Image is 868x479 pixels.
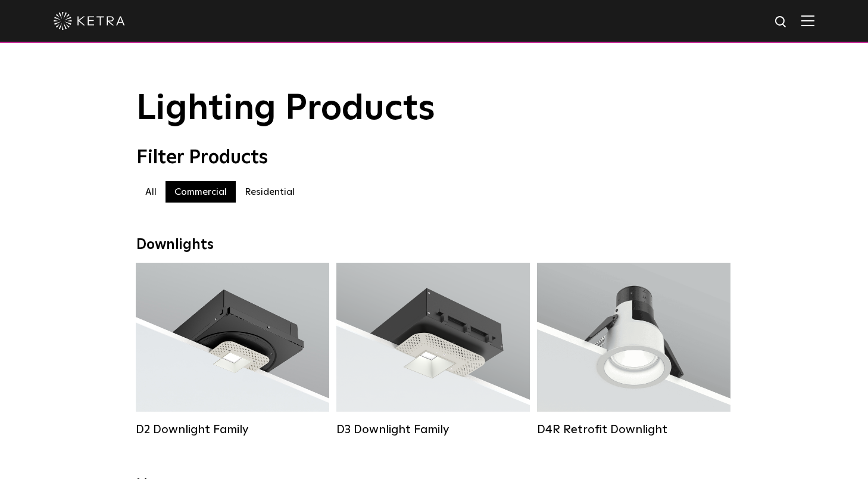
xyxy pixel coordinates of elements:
[537,263,730,437] a: D4R Retrofit Downlight Lumen Output:800Colors:White / BlackBeam Angles:15° / 25° / 40° / 60°Watta...
[537,422,730,437] div: D4R Retrofit Downlight
[54,12,125,30] img: ketra-logo-2019-white
[774,15,789,30] img: search icon
[136,263,329,437] a: D2 Downlight Family Lumen Output:1200Colors:White / Black / Gloss Black / Silver / Bronze / Silve...
[136,91,435,127] span: Lighting Products
[136,181,166,203] label: All
[166,181,236,203] label: Commercial
[336,422,530,437] div: D3 Downlight Family
[136,237,732,254] div: Downlights
[136,422,329,437] div: D2 Downlight Family
[336,263,530,437] a: D3 Downlight Family Lumen Output:700 / 900 / 1100Colors:White / Black / Silver / Bronze / Paintab...
[236,181,304,203] label: Residential
[136,147,732,169] div: Filter Products
[801,15,814,26] img: Hamburger%20Nav.svg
